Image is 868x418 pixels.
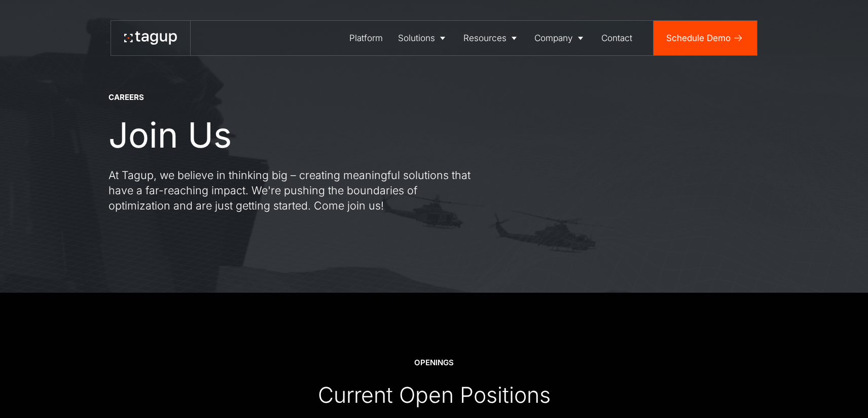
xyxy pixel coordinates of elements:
[398,31,435,45] div: Solutions
[349,31,383,45] div: Platform
[534,31,573,45] div: Company
[108,116,232,155] h1: Join Us
[594,21,640,55] a: Contact
[318,381,551,408] div: Current Open Positions
[390,21,456,55] a: Solutions
[414,358,454,368] div: OPENINGS
[527,21,594,55] a: Company
[601,31,632,45] div: Contact
[108,168,474,214] p: At Tagup, we believe in thinking big – creating meaningful solutions that have a far-reaching imp...
[463,31,507,45] div: Resources
[666,31,731,45] div: Schedule Demo
[342,21,390,55] a: Platform
[654,21,757,55] a: Schedule Demo
[108,92,144,103] div: CAREERS
[456,21,527,55] a: Resources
